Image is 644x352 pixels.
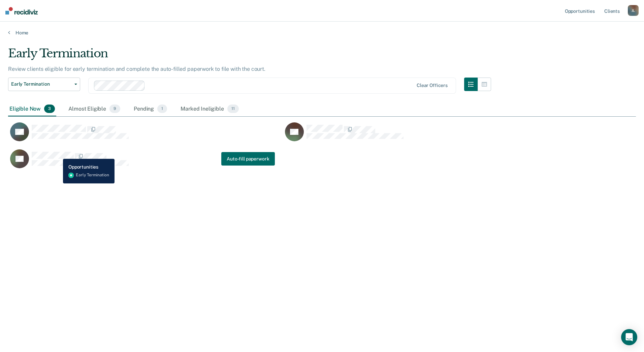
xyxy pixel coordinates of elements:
[8,30,636,36] a: Home
[628,5,639,16] button: JL
[179,102,240,117] div: Marked Ineligible11
[5,7,38,14] img: Recidiviz
[109,105,120,113] span: 9
[132,102,168,117] div: Pending1
[283,122,558,149] div: CaseloadOpportunityCell-228872
[621,329,637,345] div: Open Intercom Messenger
[157,105,167,113] span: 1
[221,152,275,166] button: Auto-fill paperwork
[8,66,265,72] p: Review clients eligible for early termination and complete the auto-filled paperwork to file with...
[221,152,275,166] a: Navigate to form link
[11,81,72,87] span: Early Termination
[8,102,56,117] div: Eligible Now3
[8,47,491,66] div: Early Termination
[8,78,80,91] button: Early Termination
[67,102,122,117] div: Almost Eligible9
[44,105,55,113] span: 3
[417,83,448,88] div: Clear officers
[8,122,283,149] div: CaseloadOpportunityCell-291717
[227,105,239,113] span: 11
[628,5,639,16] div: J L
[8,149,283,176] div: CaseloadOpportunityCell-252063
